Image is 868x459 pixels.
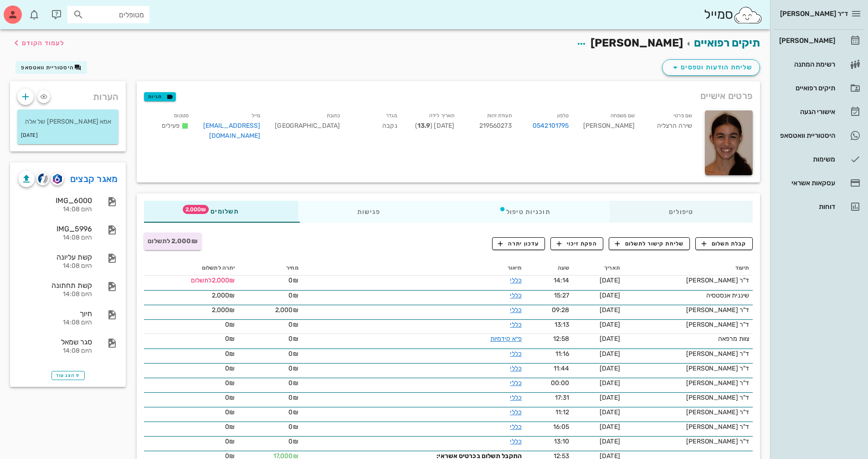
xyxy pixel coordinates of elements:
img: SmileCloud logo [733,6,763,24]
span: [DATE] [600,365,620,372]
div: [PERSON_NAME] • לפני 1 שעות [85,252,168,257]
a: תיקים רפואיים [694,37,760,49]
button: שליחת קישור לתשלום [609,237,690,250]
a: [PERSON_NAME] [774,30,864,52]
span: לעמוד הקודם [22,39,64,47]
th: שעה [525,261,573,276]
div: היום 14:08 [18,234,92,242]
span: ד"ר [PERSON_NAME] [686,408,749,416]
div: יש חיווי עם נקודה אדומה שמסמנת את השדות שחובה. [PERSON_NAME] להסיר את החלק הזה? [40,80,168,107]
span: 0₪ [288,350,298,358]
div: היום 14:08 [18,347,92,355]
div: 0₪ [148,334,235,344]
span: 0₪ [288,321,298,329]
div: 0₪ [148,407,235,417]
span: 2,000₪ לתשלום [148,237,197,245]
button: romexis logo [51,172,64,185]
span: 11:12 [555,408,570,416]
span: [DATE] [600,276,620,284]
span: 14:14 [554,276,570,284]
div: 0₪ [148,437,235,446]
span: 11:44 [554,365,570,372]
span: [DATE] [600,438,620,445]
span: ד"ר [PERSON_NAME] [686,306,749,314]
span: 0₪ [288,335,298,343]
div: נכון אך מובן מהטופס שאם ההורים גרושים יש לקבל הסכמת 2 ההורים ואז מופיעים השדות של פרטי ההורים - כ... [7,29,149,67]
span: [GEOGRAPHIC_DATA] [275,122,340,130]
span: 13:10 [554,438,570,445]
div: סגור [6,4,22,20]
span: לתשלום [191,276,212,284]
span: 0₪ [288,394,298,402]
div: אנחנו בודקים לגבי התזכורות [PERSON_NAME]. יש מקרה נוסף שהנוסח רק לשעה אחת לתורים שאינם סמוכים? [40,218,168,245]
button: הצג עוד [51,371,85,380]
span: 0₪ [288,292,298,299]
small: תאריך לידה [429,113,454,119]
div: טיפולים [610,201,753,223]
div: 2,000₪ [148,291,235,300]
small: סטטוס [174,113,189,119]
button: תגיות [144,92,176,101]
div: היום 14:08 [18,206,92,214]
div: לא [PERSON_NAME] כרגע.. [15,272,97,281]
div: 0₪ [148,422,235,432]
span: [DATE] ( ) [415,122,454,130]
button: בוחר סמלי אמוג‘י [14,299,21,306]
span: [DATE] [600,306,620,314]
span: ד"ר [PERSON_NAME] [686,350,749,358]
span: תיאור [508,265,522,271]
span: 12:58 [553,335,570,343]
span: עדכון יתרה [498,240,539,248]
span: 2,000₪ [275,306,298,314]
span: יתרה לתשלום [202,265,235,271]
span: 219560273 [479,122,512,130]
span: [DATE] [600,335,620,343]
span: הצג עוד [56,373,80,378]
span: 15:27 [554,292,570,299]
a: היסטוריית וואטסאפ [774,125,864,146]
button: Start recording [58,299,65,306]
span: תיעוד [735,265,750,271]
small: תעודת זהות [487,113,512,119]
button: …שלח הודעה [155,295,171,310]
a: תיקים רפואיים [774,77,864,99]
a: כללי [510,438,521,445]
p: פעילות אחרונה לפני 1 שעות [66,11,138,21]
th: תיאור [302,261,525,276]
button: בית [22,4,40,21]
a: פ״א קידמיות [490,335,522,343]
span: פעילים [162,122,180,130]
span: שליחת הודעות וטפסים [670,62,752,73]
a: כללי [510,408,521,416]
div: פארן אומר… [7,120,175,173]
span: 0₪ [288,408,298,416]
a: מאגר קבצים [70,172,118,186]
a: משימות [774,148,864,170]
div: [PERSON_NAME] [576,109,642,146]
div: אישורי הגעה [777,108,835,115]
div: 2,000₪ [148,276,235,285]
div: כאשר התורים סמוכים המערכת שולחת הודעה עם שעה אחת, וכאשר התורים אינם סמוכים נשלח פירוט של השעות [40,179,168,206]
span: תג [27,7,32,13]
a: דוחות [774,196,864,218]
div: מזכירה גם שלא עודכנתי לגבי הבעייתיות של תורים של בני משפחה אחת המופיעים באותו יום אך בשעות שונות ... [7,120,149,166]
span: תשלומים [203,209,239,215]
div: נקבה [347,109,405,146]
div: פגישות [298,201,440,223]
div: יש חיווי עם נקודה אדומה שמסמנת את השדות שחובה. [PERSON_NAME] להסיר את החלק הזה? [33,74,175,112]
a: אישורי הגעה [774,101,864,123]
small: מייל [252,113,260,119]
div: פארן אומר… [7,29,175,74]
div: יניב אומר… [7,74,175,120]
div: עסקאות אשראי [777,179,835,187]
span: [DATE] [600,379,620,387]
a: כללי [510,276,521,284]
span: ד"ר [PERSON_NAME] [686,394,749,402]
div: קשת תחתונה [18,281,92,290]
div: 0₪ [148,378,235,388]
div: היום 14:08 [18,262,92,270]
small: [DATE] [21,130,38,141]
span: 11:16 [555,350,570,358]
span: [DATE] [600,408,620,416]
span: [DATE] [600,423,620,431]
